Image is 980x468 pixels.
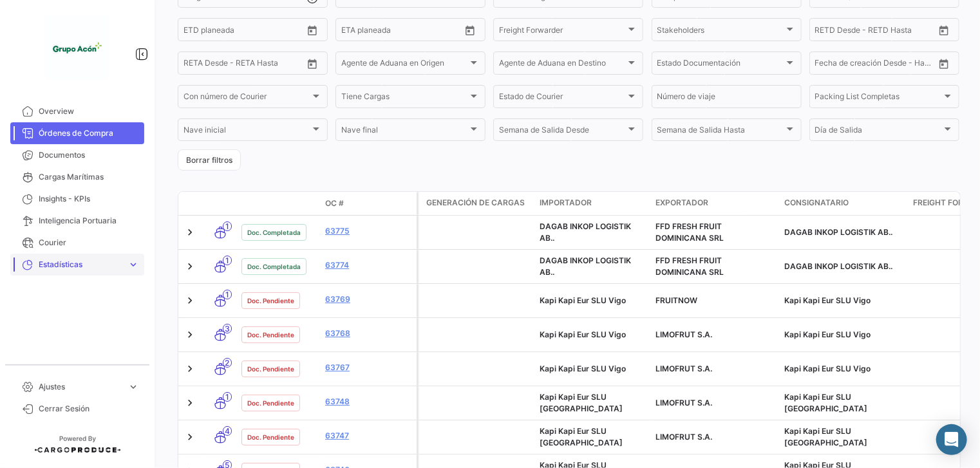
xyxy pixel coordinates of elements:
[325,362,411,373] a: 63767
[39,215,139,227] span: Inteligencia Portuaria
[223,256,232,265] span: 1
[184,127,310,136] span: Nave inicial
[655,330,712,339] span: LIMOFRUT S.A.
[341,61,468,70] span: Agente de Aduana en Origen
[784,227,892,237] span: DAGAB INKOP LOGISTIK AB..
[10,166,144,188] a: Cargas Marítimas
[657,27,784,36] span: Stakeholders
[325,294,411,305] a: 63769
[127,381,139,393] span: expand_more
[934,54,954,73] button: Open calendar
[184,328,196,341] a: Expand/Collapse Row
[325,430,411,442] a: 63747
[10,232,144,254] a: Courier
[341,27,364,36] input: Desde
[373,27,431,36] input: Hasta
[784,364,871,373] span: Kapi Kapi Eur SLU Vigo
[184,362,196,375] a: Expand/Collapse Row
[247,364,294,374] span: Doc. Pendiente
[184,397,196,409] a: Expand/Collapse Row
[223,324,232,333] span: 3
[499,94,626,103] span: Estado de Courier
[815,61,838,70] input: Desde
[184,431,196,444] a: Expand/Collapse Row
[341,127,468,136] span: Nave final
[247,398,294,408] span: Doc. Pendiente
[184,294,196,307] a: Expand/Collapse Row
[419,192,534,215] datatable-header-cell: Generación de cargas
[325,328,411,339] a: 63768
[223,221,232,231] span: 1
[127,259,139,270] span: expand_more
[936,424,967,455] div: Abrir Intercom Messenger
[784,197,849,209] span: Consignatario
[39,193,139,205] span: Insights - KPIs
[784,261,892,271] span: DAGAB INKOP LOGISTIK AB..
[10,122,144,144] a: Órdenes de Compra
[45,15,109,80] img: 1f3d66c5-6a2d-4a07-a58d-3a8e9bbc88ff.jpeg
[650,192,779,215] datatable-header-cell: Exportador
[540,364,626,373] span: Kapi Kapi Eur SLU Vigo
[540,330,626,339] span: Kapi Kapi Eur SLU Vigo
[540,221,631,243] span: DAGAB INKOP LOGISTIK AB..
[815,27,838,36] input: Desde
[320,192,417,214] datatable-header-cell: OC #
[934,21,954,40] button: Open calendar
[178,149,241,171] button: Borrar filtros
[247,432,294,442] span: Doc. Pendiente
[499,27,626,36] span: Freight Forwarder
[247,330,294,340] span: Doc. Pendiente
[10,188,144,210] a: Insights - KPIs
[784,426,867,447] span: Kapi Kapi Eur SLU Antwerp
[325,396,411,407] a: 63748
[303,21,322,40] button: Open calendar
[426,197,525,209] span: Generación de cargas
[540,295,626,305] span: Kapi Kapi Eur SLU Vigo
[784,330,871,339] span: Kapi Kapi Eur SLU Vigo
[784,295,871,305] span: Kapi Kapi Eur SLU Vigo
[10,100,144,122] a: Overview
[39,381,122,393] span: Ajustes
[499,61,626,70] span: Agente de Aduana en Destino
[39,127,139,139] span: Órdenes de Compra
[247,295,294,306] span: Doc. Pendiente
[39,259,122,270] span: Estadísticas
[657,127,784,136] span: Semana de Salida Hasta
[184,94,310,103] span: Con número de Courier
[540,256,631,277] span: DAGAB INKOP LOGISTIK AB..
[216,27,273,36] input: Hasta
[540,426,623,447] span: Kapi Kapi Eur SLU Antwerp
[815,94,942,103] span: Packing List Completas
[655,398,712,407] span: LIMOFRUT S.A.
[39,403,139,415] span: Cerrar Sesión
[657,61,784,70] span: Estado Documentación
[325,225,411,237] a: 63775
[247,261,301,272] span: Doc. Completada
[655,295,697,305] span: FRUITNOW
[460,21,480,40] button: Open calendar
[540,197,592,209] span: Importador
[303,54,322,73] button: Open calendar
[10,210,144,232] a: Inteligencia Portuaria
[540,392,623,413] span: Kapi Kapi Eur SLU Antwerp
[216,61,273,70] input: Hasta
[39,106,139,117] span: Overview
[655,432,712,442] span: LIMOFRUT S.A.
[184,260,196,273] a: Expand/Collapse Row
[655,197,708,209] span: Exportador
[815,127,942,136] span: Día de Salida
[223,392,232,402] span: 1
[10,144,144,166] a: Documentos
[223,358,232,368] span: 2
[655,256,724,277] span: FFD FRESH FRUIT DOMINICANA SRL
[204,198,236,209] datatable-header-cell: Modo de Transporte
[655,364,712,373] span: LIMOFRUT S.A.
[223,290,232,299] span: 1
[184,226,196,239] a: Expand/Collapse Row
[325,259,411,271] a: 63774
[184,61,207,70] input: Desde
[39,237,139,248] span: Courier
[325,198,344,209] span: OC #
[779,192,908,215] datatable-header-cell: Consignatario
[847,61,905,70] input: Hasta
